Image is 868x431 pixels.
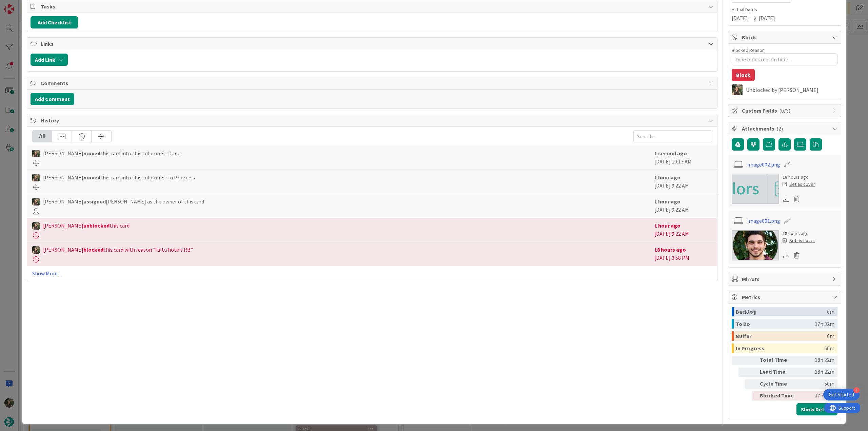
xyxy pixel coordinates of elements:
span: [DATE] [759,14,775,22]
span: Tasks [41,2,705,11]
img: IG [32,150,40,157]
div: 18 hours ago [783,230,815,237]
b: 18 hours ago [654,246,686,253]
div: [DATE] 9:22 AM [654,197,712,214]
span: [DATE] [732,14,748,22]
div: 18h 22m [800,356,834,365]
span: ( 2 ) [776,125,783,132]
div: Download [783,195,790,203]
span: Metrics [742,293,829,301]
div: Blocked Time [760,391,797,400]
b: 1 hour ago [654,174,680,181]
span: Attachments [742,124,829,133]
div: Backlog [736,307,827,316]
b: 1 second ago [654,150,687,157]
div: In Progress [736,344,824,353]
div: Cycle Time [760,379,797,389]
label: Blocked Reason [732,47,765,53]
button: Show Details [796,403,837,415]
span: Actual Dates [732,6,837,13]
div: [DATE] 10:13 AM [654,149,712,166]
span: ( 0/3 ) [779,107,790,114]
div: Set as cover [783,181,815,188]
button: Add Checklist [31,16,78,28]
b: moved [83,174,100,181]
div: To Do [736,319,815,329]
div: Set as cover [783,237,815,244]
img: IG [32,198,40,205]
div: Total Time [760,356,797,365]
div: All [33,131,52,142]
div: 18h 22m [800,368,834,377]
div: [DATE] 3:58 PM [654,246,712,262]
div: Unblocked by [PERSON_NAME] [746,87,837,93]
img: IG [32,222,40,230]
b: blocked [83,246,103,253]
a: image001.png [747,217,780,225]
span: [PERSON_NAME] this card [43,221,130,230]
span: Block [742,33,829,41]
span: [PERSON_NAME] this card into this column E - Done [43,149,180,157]
button: Add Comment [31,93,74,105]
span: [PERSON_NAME] [PERSON_NAME] as the owner of this card [43,197,204,205]
b: assigned [83,198,106,205]
span: [PERSON_NAME] this card into this column E - In Progress [43,173,195,181]
div: Lead Time [760,368,797,377]
div: Get Started [829,391,854,398]
div: 4 [853,387,860,393]
div: [DATE] 9:22 AM [654,173,712,190]
a: Show More... [32,269,712,277]
span: Custom Fields [742,106,829,115]
span: [PERSON_NAME] this card with reason "falta hoteis RB" [43,246,193,254]
div: Open Get Started checklist, remaining modules: 4 [823,389,860,400]
img: IG [32,246,40,254]
a: image002.png [747,160,780,169]
div: 50m [800,379,834,389]
b: moved [83,150,100,157]
button: Add Link [31,54,68,66]
button: Block [732,69,755,81]
div: Buffer [736,331,827,341]
div: [DATE] 9:22 AM [654,221,712,238]
input: Search... [633,130,712,142]
img: IG [732,84,743,95]
b: unblocked [83,222,110,229]
div: 0m [827,331,834,341]
div: 18 hours ago [783,174,815,181]
div: 0m [827,307,834,316]
div: 17h 23m [800,391,834,400]
b: 1 hour ago [654,222,680,229]
img: IG [32,174,40,181]
span: Comments [41,79,705,87]
span: Support [14,1,31,9]
div: 17h 32m [815,319,834,329]
b: 1 hour ago [654,198,680,205]
div: Download [783,251,790,260]
span: History [41,116,705,124]
div: 50m [824,344,834,353]
span: Links [41,40,705,48]
span: Mirrors [742,275,829,283]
